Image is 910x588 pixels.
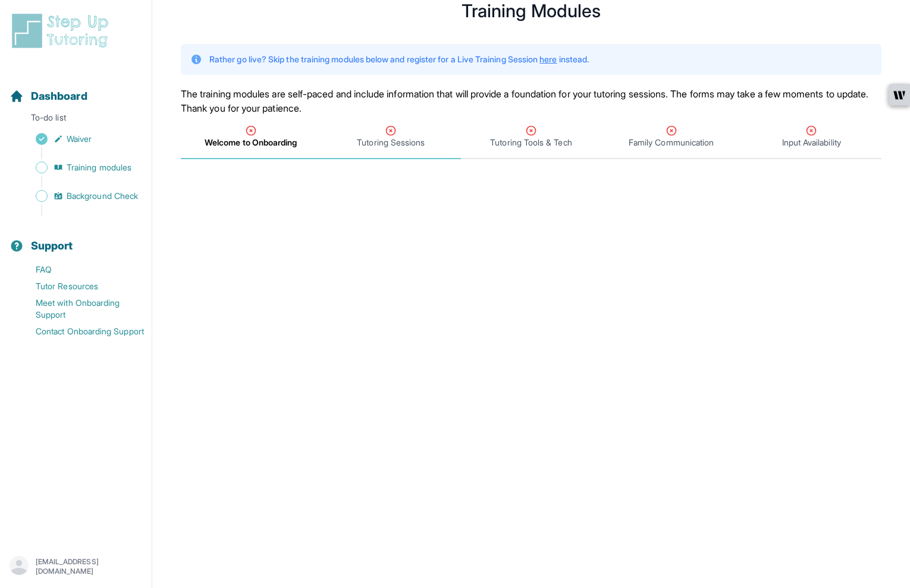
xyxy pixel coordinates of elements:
[629,137,714,148] span: Family Communication
[782,137,841,148] span: Input Availability
[10,278,152,295] a: Tutor Resources
[10,556,142,577] button: [EMAIL_ADDRESS][DOMAIN_NAME]
[36,557,142,576] p: [EMAIL_ADDRESS][DOMAIN_NAME]
[539,54,557,64] a: here
[10,131,152,147] a: Waiver
[67,190,138,202] span: Background Check
[205,137,297,148] span: Welcome to Onboarding
[10,295,152,323] a: Meet with Onboarding Support
[209,53,589,65] p: Rather go live? Skip the training modules below and register for a Live Training Session instead.
[10,188,152,204] a: Background Check
[10,159,152,176] a: Training modules
[10,323,152,340] a: Contact Onboarding Support
[31,88,87,105] span: Dashboard
[67,162,131,173] span: Training modules
[181,87,881,115] p: The training modules are self-paced and include information that will provide a foundation for yo...
[10,88,87,105] a: Dashboard
[5,219,147,259] button: Support
[181,4,881,18] h1: Training Modules
[31,238,73,254] span: Support
[5,69,147,109] button: Dashboard
[5,112,147,128] p: To-do list
[357,137,425,148] span: Tutoring Sessions
[10,261,152,278] a: FAQ
[10,12,115,50] img: logo
[67,133,92,145] span: Waiver
[181,115,881,159] nav: Tabs
[490,137,572,148] span: Tutoring Tools & Tech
